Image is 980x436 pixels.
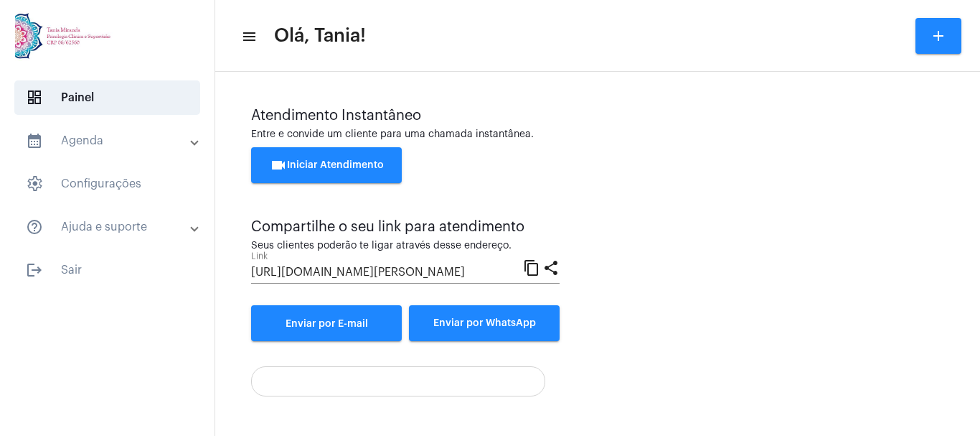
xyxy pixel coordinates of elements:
mat-panel-title: Ajuda e suporte [26,218,192,236]
mat-icon: sidenav icon [26,132,43,149]
mat-panel-title: Agenda [26,132,192,149]
mat-expansion-panel-header: sidenav iconAgenda [9,124,215,158]
span: Olá, Tania! [274,24,366,47]
button: Iniciar Atendimento [251,147,402,183]
span: Enviar por E-mail [286,319,368,329]
div: Seus clientes poderão te ligar através desse endereço. [251,241,560,251]
mat-icon: share [542,259,560,276]
button: Enviar por WhatsApp [409,305,560,341]
span: Enviar por WhatsApp [433,318,536,328]
mat-icon: sidenav icon [26,218,43,236]
mat-expansion-panel-header: sidenav iconAjuda e suporte [9,210,215,244]
mat-icon: sidenav icon [241,28,255,45]
div: Compartilhe o seu link para atendimento [251,219,560,235]
mat-icon: add [930,27,947,45]
span: Sair [14,253,200,287]
span: Painel [14,80,200,115]
a: Enviar por E-mail [251,305,402,341]
mat-icon: sidenav icon [26,261,43,279]
span: sidenav icon [26,175,43,193]
span: Iniciar Atendimento [270,160,384,170]
span: Configurações [14,167,200,201]
div: Atendimento Instantâneo [251,108,944,124]
mat-icon: content_copy [523,259,540,276]
span: sidenav icon [26,89,43,106]
mat-icon: videocam [270,157,287,174]
div: Entre e convide um cliente para uma chamada instantânea. [251,129,944,140]
img: 82f91219-cc54-a9e9-c892-318f5ec67ab1.jpg [11,7,118,65]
